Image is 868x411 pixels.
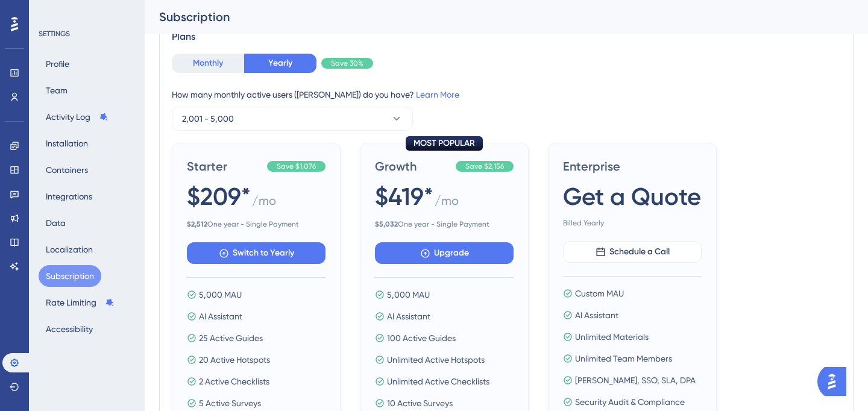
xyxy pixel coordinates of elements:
[39,106,116,128] button: Activity Log
[187,158,262,175] span: Starter
[172,54,244,73] button: Monthly
[375,242,514,264] button: Upgrade
[465,162,504,171] span: Save $2,156
[199,396,261,410] span: 5 Active Surveys
[199,353,270,367] span: 20 Active Hotspots
[387,353,485,367] span: Unlimited Active Hotspots
[375,158,451,175] span: Growth
[172,30,841,44] div: Plans
[563,158,702,175] span: Enterprise
[39,133,95,154] button: Installation
[187,242,325,264] button: Switch to Yearly
[39,80,75,101] button: Team
[199,331,263,345] span: 25 Active Guides
[39,29,136,39] div: SETTINGS
[187,180,251,213] span: $209*
[277,162,316,171] span: Save $1,076
[575,308,618,322] span: AI Assistant
[199,374,269,389] span: 2 Active Checklists
[159,8,823,25] div: Subscription
[172,107,413,131] button: 2,001 - 5,000
[387,309,430,324] span: AI Assistant
[39,53,77,75] button: Profile
[39,159,95,181] button: Containers
[375,219,514,229] span: One year - Single Payment
[252,192,276,215] span: / mo
[575,373,696,387] span: [PERSON_NAME], SSO, SLA, DPA
[39,292,122,313] button: Rate Limiting
[563,218,702,228] span: Billed Yearly
[416,90,459,99] a: Learn More
[575,286,624,301] span: Custom MAU
[387,396,453,410] span: 10 Active Surveys
[199,287,242,302] span: 5,000 MAU
[233,246,294,260] span: Switch to Yearly
[387,331,456,345] span: 100 Active Guides
[187,219,325,229] span: One year - Single Payment
[435,192,459,215] span: / mo
[172,87,841,102] div: How many monthly active users ([PERSON_NAME]) do you have?
[609,245,670,259] span: Schedule a Call
[575,351,672,366] span: Unlimited Team Members
[387,287,430,302] span: 5,000 MAU
[406,136,483,151] div: MOST POPULAR
[563,241,702,263] button: Schedule a Call
[563,180,701,213] span: Get a Quote
[375,180,433,213] span: $419*
[39,186,99,207] button: Integrations
[39,212,73,234] button: Data
[39,318,100,340] button: Accessibility
[39,239,100,260] button: Localization
[387,374,489,389] span: Unlimited Active Checklists
[39,265,101,287] button: Subscription
[331,58,363,68] span: Save 30%
[182,111,234,126] span: 2,001 - 5,000
[187,220,207,228] b: $ 2,512
[575,395,685,409] span: Security Audit & Compliance
[575,330,649,344] span: Unlimited Materials
[244,54,316,73] button: Yearly
[817,363,854,400] iframe: UserGuiding AI Assistant Launcher
[199,309,242,324] span: AI Assistant
[434,246,469,260] span: Upgrade
[375,220,398,228] b: $ 5,032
